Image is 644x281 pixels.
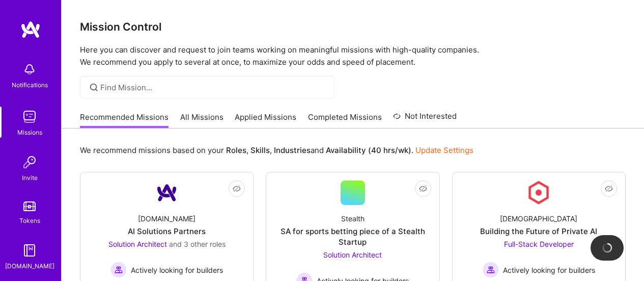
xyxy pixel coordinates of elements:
img: Actively looking for builders [110,262,127,278]
div: Stealth [341,213,365,224]
a: Not Interested [393,110,457,129]
span: Solution Architect [108,240,167,248]
img: bell [19,59,40,80]
div: [DEMOGRAPHIC_DATA] [500,213,577,224]
span: Actively looking for builders [131,265,223,275]
a: Company Logo[DOMAIN_NAME]AI Solutions PartnersSolution Architect and 3 other rolesActively lookin... [89,181,245,278]
div: [DOMAIN_NAME] [5,261,54,271]
a: Company Logo[DEMOGRAPHIC_DATA]Building the Future of Private AIFull-Stack Developer Actively look... [461,181,617,278]
a: All Missions [180,112,223,129]
b: Industries [274,145,311,155]
div: SA for sports betting piece of a Stealth Startup [274,226,431,247]
b: Skills [250,145,270,155]
b: Roles [226,145,246,155]
div: AI Solutions Partners [128,226,206,237]
a: Recommended Missions [80,112,169,129]
img: teamwork [19,107,40,127]
i: icon EyeClosed [233,185,241,193]
input: Find Mission... [100,82,327,93]
a: Update Settings [415,145,473,155]
img: Invite [19,152,40,172]
div: [DOMAIN_NAME] [138,213,195,224]
img: tokens [23,201,36,211]
span: and 3 other roles [169,240,226,248]
div: Building the Future of Private AI [480,226,597,237]
div: Invite [22,172,38,183]
img: loading [601,241,613,254]
img: logo [20,20,41,39]
p: We recommend missions based on your , , and . [80,145,473,156]
span: Solution Architect [323,250,382,259]
img: guide book [19,240,40,261]
img: Company Logo [526,181,551,205]
span: Full-Stack Developer [504,240,574,248]
div: Missions [17,127,42,138]
div: Tokens [19,215,40,226]
i: icon SearchGrey [88,82,100,93]
h3: Mission Control [80,20,626,33]
a: Completed Missions [308,112,382,129]
a: Applied Missions [235,112,296,129]
p: Here you can discover and request to join teams working on meaningful missions with high-quality ... [80,44,626,68]
span: Actively looking for builders [503,265,595,275]
i: icon EyeClosed [419,185,427,193]
img: Company Logo [155,181,179,205]
b: Availability (40 hrs/wk) [326,145,411,155]
div: Notifications [12,80,48,90]
img: Actively looking for builders [483,262,499,278]
i: icon EyeClosed [605,185,613,193]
